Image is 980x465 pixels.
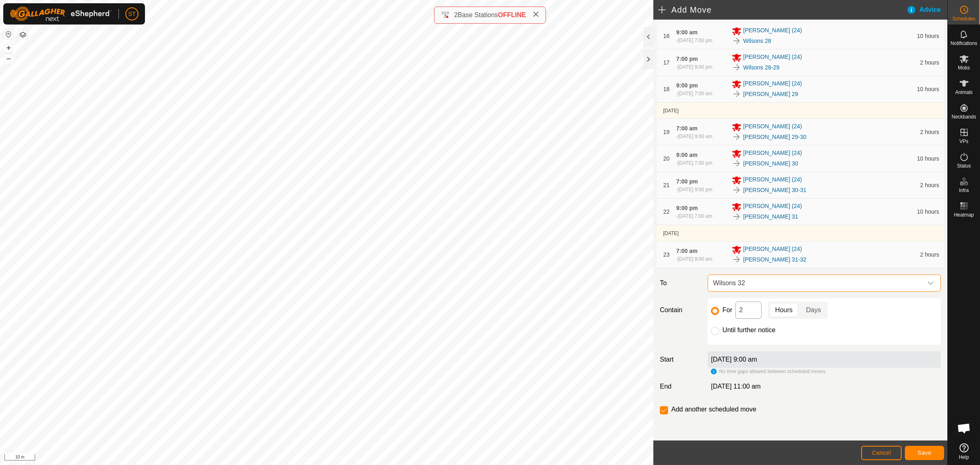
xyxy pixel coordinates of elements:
[722,307,732,313] label: For
[743,79,802,89] span: [PERSON_NAME] (24)
[743,149,802,159] span: [PERSON_NAME] (24)
[678,38,712,43] span: [DATE] 7:00 pm
[676,186,712,193] div: -
[678,134,712,139] span: [DATE] 9:00 am
[920,129,939,135] span: 2 hours
[678,187,712,192] span: [DATE] 9:00 pm
[458,11,498,18] span: Base Stations
[732,89,742,99] img: To
[952,416,976,440] div: Open chat
[663,108,679,114] span: [DATE]
[955,90,973,95] span: Animals
[952,16,975,21] span: Schedules
[743,186,806,194] a: [PERSON_NAME] 30-31
[732,212,742,221] img: To
[663,33,670,39] span: 16
[872,449,891,456] span: Cancel
[806,305,821,315] span: Days
[4,43,13,53] button: +
[959,455,969,460] span: Help
[732,185,742,195] img: To
[678,160,712,166] span: [DATE] 7:00 pm
[743,122,802,132] span: [PERSON_NAME] (24)
[663,182,670,188] span: 21
[676,29,697,36] span: 9:00 am
[732,255,742,264] img: To
[498,11,526,18] span: OFFLINE
[678,64,712,70] span: [DATE] 9:00 pm
[906,5,947,15] div: Advice
[743,37,771,45] a: Wilsons 28
[678,256,712,262] span: [DATE] 9:00 am
[454,11,458,18] span: 2
[732,63,742,72] img: To
[743,175,802,185] span: [PERSON_NAME] (24)
[676,133,712,140] div: -
[676,56,698,62] span: 7:00 pm
[951,41,977,46] span: Notifications
[676,37,712,44] div: -
[918,449,931,456] span: Save
[671,406,756,413] label: Add another scheduled move
[920,251,939,258] span: 2 hours
[710,275,922,291] span: Wilsons 32
[743,245,802,255] span: [PERSON_NAME] (24)
[663,208,670,215] span: 22
[663,129,670,135] span: 19
[743,26,802,36] span: [PERSON_NAME] (24)
[922,275,939,291] div: dropdown trigger
[18,30,28,40] button: Map Layers
[663,59,670,66] span: 17
[4,29,13,39] button: Reset Map
[951,114,976,119] span: Neckbands
[959,188,969,193] span: Infra
[732,159,742,168] img: To
[917,86,939,92] span: 10 hours
[861,446,902,460] button: Cancel
[4,54,13,63] button: –
[657,382,704,391] label: End
[711,356,757,363] label: [DATE] 9:00 am
[743,212,798,221] a: [PERSON_NAME] 31
[905,446,944,460] button: Save
[732,132,742,142] img: To
[676,152,697,158] span: 9:00 am
[678,213,712,219] span: [DATE] 7:00 am
[663,155,670,162] span: 20
[722,327,775,333] label: Until further notice
[10,7,112,21] img: Gallagher Logo
[743,255,806,264] a: [PERSON_NAME] 31-32
[743,90,798,98] a: [PERSON_NAME] 29
[663,230,679,236] span: [DATE]
[719,369,825,374] span: No time gaps allowed between scheduled moves
[954,212,974,217] span: Heatmap
[676,205,698,211] span: 9:00 pm
[676,248,697,254] span: 7:00 am
[294,454,325,462] a: Privacy Policy
[732,36,742,46] img: To
[948,440,980,463] a: Help
[676,63,712,71] div: -
[920,59,939,66] span: 2 hours
[657,275,704,292] label: To
[917,155,939,162] span: 10 hours
[775,305,793,315] span: Hours
[917,33,939,39] span: 10 hours
[663,86,670,92] span: 18
[657,355,704,364] label: Start
[743,159,798,168] a: [PERSON_NAME] 30
[917,208,939,215] span: 10 hours
[957,163,971,168] span: Status
[335,454,359,462] a: Contact Us
[676,178,698,185] span: 7:00 pm
[658,5,906,15] h2: Add Move
[743,202,802,212] span: [PERSON_NAME] (24)
[663,251,670,258] span: 23
[128,10,136,18] span: ST
[676,212,712,220] div: -
[676,90,712,97] div: -
[676,125,697,132] span: 7:00 am
[743,53,802,63] span: [PERSON_NAME] (24)
[678,91,712,96] span: [DATE] 7:00 am
[711,383,761,390] span: [DATE] 11:00 am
